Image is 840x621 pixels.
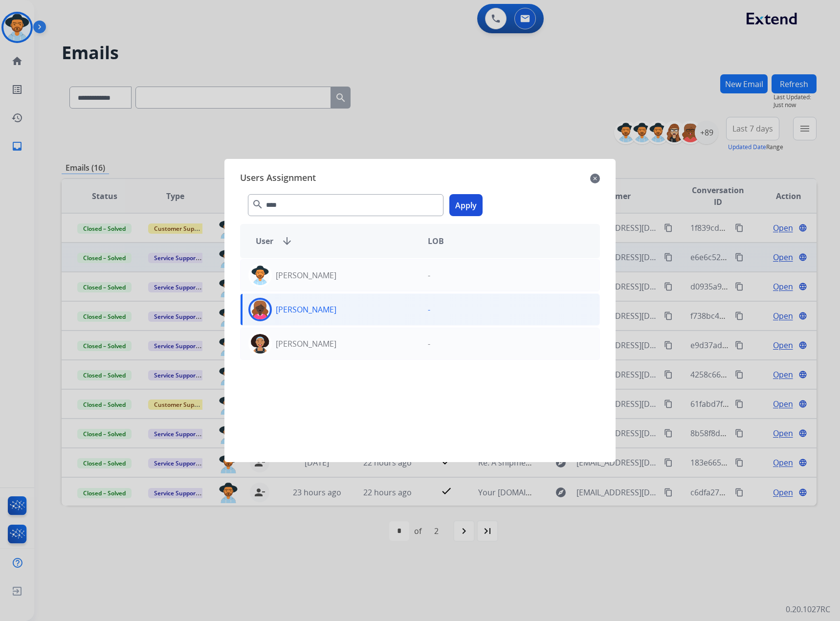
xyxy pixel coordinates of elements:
[281,235,293,247] mat-icon: arrow_downward
[428,304,430,315] p: -
[276,304,336,315] p: [PERSON_NAME]
[252,199,264,210] mat-icon: search
[276,338,336,350] p: [PERSON_NAME]
[428,338,430,350] p: -
[428,235,444,247] span: LOB
[590,173,600,184] mat-icon: close
[240,171,316,186] span: Users Assignment
[248,235,420,247] div: User
[276,269,336,281] p: [PERSON_NAME]
[449,194,483,216] button: Apply
[428,269,430,281] p: -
